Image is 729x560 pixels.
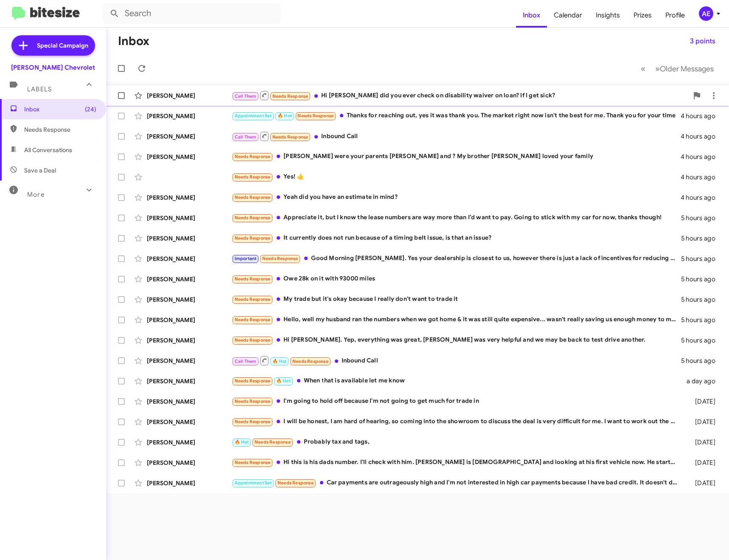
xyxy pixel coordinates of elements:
[681,112,722,120] div: 4 hours ago
[681,153,722,161] div: 4 hours ago
[232,111,681,121] div: Thanks for reaching out, yes it was thank you. The market right now isn't the best for me. Thank ...
[85,105,96,113] span: (24)
[11,35,95,56] a: Special Campaign
[650,60,719,77] button: Next
[681,255,722,263] div: 5 hours ago
[659,3,692,28] a: Profile
[690,34,715,49] span: 3 points
[235,256,257,261] span: Important
[681,193,722,202] div: 4 hours ago
[147,336,232,345] div: [PERSON_NAME]
[235,276,271,282] span: Needs Response
[235,359,257,364] span: Call Them
[681,356,722,365] div: 5 hours ago
[235,215,271,221] span: Needs Response
[547,3,589,28] a: Calendar
[655,63,660,74] span: »
[11,63,95,72] div: [PERSON_NAME] Chevrolet
[235,378,271,384] span: Needs Response
[681,336,722,345] div: 5 hours ago
[232,478,683,488] div: Car payments are outrageously high and I'm not interested in high car payments because I have bad...
[232,417,683,427] div: I will be honest, I am hard of hearing, so coming into the showroom to discuss the deal is very d...
[235,235,271,241] span: Needs Response
[235,480,272,486] span: Appointment Set
[235,297,271,302] span: Needs Response
[232,376,683,386] div: When that is available let me know
[147,295,232,304] div: [PERSON_NAME]
[681,214,722,222] div: 5 hours ago
[235,337,271,343] span: Needs Response
[235,113,272,119] span: Appointment Set
[147,255,232,263] div: [PERSON_NAME]
[24,105,96,113] span: Inbox
[147,356,232,365] div: [PERSON_NAME]
[232,90,688,101] div: Hi [PERSON_NAME] did you ever check on disability waiver on loan? If I get sick?
[147,153,232,161] div: [PERSON_NAME]
[232,315,681,325] div: Hello, well my husband ran the numbers when we got home & it was still quite expensive... wasn't ...
[235,317,271,322] span: Needs Response
[232,131,681,141] div: Inbound Call
[235,154,271,159] span: Needs Response
[147,214,232,222] div: [PERSON_NAME]
[636,60,650,77] button: Previous
[660,64,714,74] span: Older Messages
[235,174,271,180] span: Needs Response
[235,195,271,200] span: Needs Response
[27,191,45,198] span: More
[147,132,232,141] div: [PERSON_NAME]
[683,418,722,426] div: [DATE]
[147,397,232,406] div: [PERSON_NAME]
[232,192,681,202] div: Yeah did you have an estimate in mind?
[641,63,645,74] span: «
[232,335,681,345] div: Hi [PERSON_NAME]. Yep, everything was great, [PERSON_NAME] was very helpful and we may be back to...
[147,91,232,100] div: [PERSON_NAME]
[24,166,56,175] span: Save a Deal
[235,399,271,404] span: Needs Response
[232,396,683,406] div: I'm going to hold off because I'm not going to get much for trade in
[103,3,281,24] input: Search
[636,60,719,77] nav: Page navigation example
[516,3,547,28] a: Inbox
[683,377,722,385] div: a day ago
[627,3,659,28] span: Prizes
[235,93,257,99] span: Call Them
[147,234,232,243] div: [PERSON_NAME]
[681,173,722,181] div: 4 hours ago
[147,316,232,324] div: [PERSON_NAME]
[589,3,627,28] a: Insights
[232,294,681,304] div: My trade but it's okay because I really don't want to trade it
[272,134,308,140] span: Needs Response
[272,93,308,99] span: Needs Response
[232,437,683,447] div: Probably tax and tags,
[232,233,681,243] div: It currently does not run because of a timing belt issue, is that an issue?
[278,480,314,486] span: Needs Response
[292,359,328,364] span: Needs Response
[683,479,722,487] div: [DATE]
[255,439,291,445] span: Needs Response
[37,41,88,50] span: Special Campaign
[272,359,287,364] span: 🔥 Hot
[232,172,681,182] div: Yes! 👍
[235,439,249,445] span: 🔥 Hot
[232,152,681,161] div: [PERSON_NAME] were your parents [PERSON_NAME] and ? My brother [PERSON_NAME] loved your family
[683,34,722,49] button: 3 points
[147,112,232,120] div: [PERSON_NAME]
[681,234,722,243] div: 5 hours ago
[681,132,722,141] div: 4 hours ago
[232,254,681,263] div: Good Morning [PERSON_NAME]. Yes your dealership is closest to us, however there is just a lack of...
[27,85,52,93] span: Labels
[683,438,722,447] div: [DATE]
[692,6,720,21] button: AE
[235,419,271,424] span: Needs Response
[235,460,271,465] span: Needs Response
[232,355,681,366] div: Inbound Call
[232,274,681,284] div: Owe 28k on it with 93000 miles
[232,213,681,223] div: Appreciate it, but I know the lease numbers are way more than I’d want to pay. Going to stick wit...
[118,34,149,48] h1: Inbox
[147,193,232,202] div: [PERSON_NAME]
[147,377,232,385] div: [PERSON_NAME]
[681,295,722,304] div: 5 hours ago
[683,397,722,406] div: [DATE]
